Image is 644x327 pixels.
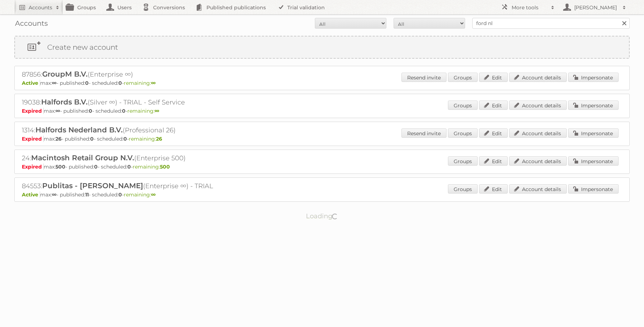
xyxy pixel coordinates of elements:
[22,136,44,142] span: Expired
[55,136,62,142] strong: 26
[129,136,162,142] span: remaining:
[22,98,272,107] h2: 19038: (Silver ∞) - TRIAL - Self Service
[283,209,361,223] p: Loading
[127,163,131,170] strong: 0
[123,136,127,142] strong: 0
[572,4,619,11] h2: [PERSON_NAME]
[151,191,156,198] strong: ∞
[85,191,89,198] strong: 11
[31,153,134,162] span: Macintosh Retail Group N.V.
[22,136,622,142] p: max: - published: - scheduled: -
[122,108,126,114] strong: 0
[401,128,447,138] a: Resend invite
[479,128,508,138] a: Edit
[22,70,272,79] h2: 87856: (Enterprise ∞)
[22,108,44,114] span: Expired
[55,108,60,114] strong: ∞
[133,163,170,170] span: remaining:
[448,73,478,82] a: Groups
[41,98,88,106] span: Halfords B.V.
[151,80,156,86] strong: ∞
[448,128,478,138] a: Groups
[22,153,272,163] h2: 24: (Enterprise 500)
[479,73,508,82] a: Edit
[568,128,619,138] a: Impersonate
[127,108,159,114] span: remaining:
[42,70,88,78] span: GroupM B.V.
[94,163,98,170] strong: 0
[479,156,508,166] a: Edit
[509,73,567,82] a: Account details
[52,191,57,198] strong: ∞
[35,126,123,134] span: Halfords Nederland B.V.
[509,156,567,166] a: Account details
[568,73,619,82] a: Impersonate
[124,80,156,86] span: remaining:
[448,184,478,194] a: Groups
[15,36,629,58] a: Create new account
[509,101,567,110] a: Account details
[52,80,57,86] strong: ∞
[22,80,622,86] p: max: - published: - scheduled: -
[160,163,170,170] strong: 500
[156,136,162,142] strong: 26
[479,101,508,110] a: Edit
[155,108,159,114] strong: ∞
[90,136,94,142] strong: 0
[448,101,478,110] a: Groups
[448,156,478,166] a: Groups
[509,128,567,138] a: Account details
[568,184,619,194] a: Impersonate
[118,191,122,198] strong: 0
[22,163,44,170] span: Expired
[118,80,122,86] strong: 0
[22,126,272,135] h2: 1314: (Professional 26)
[568,156,619,166] a: Impersonate
[42,181,143,190] span: Publitas - [PERSON_NAME]
[22,108,622,114] p: max: - published: - scheduled: -
[568,101,619,110] a: Impersonate
[22,181,272,191] h2: 84553: (Enterprise ∞) - TRIAL
[124,191,156,198] span: remaining:
[22,163,622,170] p: max: - published: - scheduled: -
[401,73,447,82] a: Resend invite
[85,80,89,86] strong: 0
[22,191,40,198] span: Active
[512,4,547,11] h2: More tools
[22,80,40,86] span: Active
[29,4,52,11] h2: Accounts
[89,108,92,114] strong: 0
[509,184,567,194] a: Account details
[479,184,508,194] a: Edit
[22,191,622,198] p: max: - published: - scheduled: -
[55,163,65,170] strong: 500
